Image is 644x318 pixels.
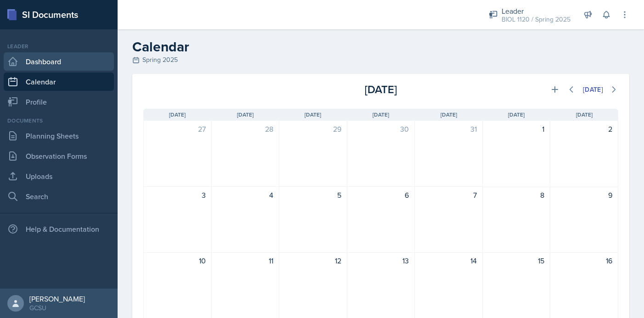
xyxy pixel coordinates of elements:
[577,82,609,97] button: [DATE]
[237,111,254,119] span: [DATE]
[149,123,206,134] div: 27
[285,190,341,201] div: 5
[488,255,545,266] div: 15
[169,111,186,119] span: [DATE]
[285,123,341,134] div: 29
[420,190,477,201] div: 7
[132,55,629,65] div: Spring 2025
[502,15,571,24] div: BIOL 1120 / Spring 2025
[4,147,114,165] a: Observation Forms
[217,123,274,134] div: 28
[420,255,477,266] div: 14
[4,93,114,111] a: Profile
[4,167,114,185] a: Uploads
[488,123,545,134] div: 1
[420,123,477,134] div: 31
[488,190,545,201] div: 8
[508,111,525,119] span: [DATE]
[149,255,206,266] div: 10
[576,111,593,119] span: [DATE]
[285,255,341,266] div: 12
[4,117,114,125] div: Documents
[583,86,603,93] div: [DATE]
[4,42,114,50] div: Leader
[4,220,114,238] div: Help & Documentation
[302,81,460,98] div: [DATE]
[556,123,612,134] div: 2
[4,52,114,71] a: Dashboard
[305,111,321,119] span: [DATE]
[4,127,114,145] a: Planning Sheets
[4,187,114,206] a: Search
[353,190,409,201] div: 6
[217,255,274,266] div: 11
[441,111,457,119] span: [DATE]
[502,6,571,17] div: Leader
[29,303,85,312] div: GCSU
[556,255,612,266] div: 16
[4,73,114,91] a: Calendar
[217,190,274,201] div: 4
[556,190,612,201] div: 9
[353,123,409,134] div: 30
[132,39,629,55] h2: Calendar
[353,255,409,266] div: 13
[373,111,389,119] span: [DATE]
[149,190,206,201] div: 3
[29,294,85,303] div: [PERSON_NAME]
